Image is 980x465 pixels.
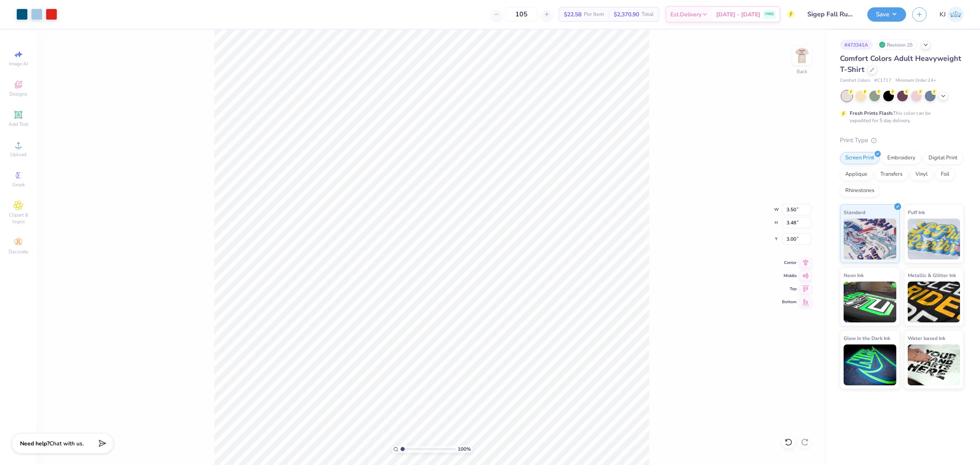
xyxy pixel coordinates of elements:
span: Metallic & Glitter Ink [908,271,956,279]
span: Center [782,260,797,266]
div: Foil [935,168,955,181]
img: Puff Ink [908,219,960,259]
span: Image AI [9,60,28,67]
span: Add Text [9,121,28,127]
button: Save [867,7,906,22]
span: Designs [9,91,27,97]
span: Water based Ink [908,334,945,342]
span: Puff Ink [908,208,925,217]
span: # C1717 [874,77,891,84]
div: Screen Print [840,152,880,164]
span: Decorate [9,248,28,255]
span: Per Item [584,10,604,19]
div: Applique [840,168,873,181]
img: Back [794,47,810,64]
span: Comfort Colors Adult Heavyweight T-Shirt [840,54,961,74]
img: Standard [844,219,896,259]
div: This color can be expedited for 5 day delivery. [850,110,950,124]
img: Neon Ink [844,282,896,322]
strong: Need help? [20,440,49,447]
span: [DATE] - [DATE] [716,10,760,19]
span: Top [782,286,797,292]
div: Back [797,68,807,75]
input: – – [506,7,537,22]
img: Kendra Jingco [948,7,964,22]
a: KJ [940,7,964,22]
span: FREE [765,11,774,17]
div: # 473341A [840,40,873,50]
span: Neon Ink [844,271,864,279]
span: Upload [10,151,27,158]
span: Clipart & logos [4,212,33,225]
div: Transfers [875,168,908,181]
span: Middle [782,273,797,279]
img: Glow in the Dark Ink [844,344,896,385]
div: Rhinestones [840,185,880,197]
span: Total [641,10,654,19]
div: Digital Print [923,152,963,164]
img: Metallic & Glitter Ink [908,282,960,322]
span: Comfort Colors [840,77,870,84]
span: $2,370.90 [614,10,639,19]
img: Water based Ink [908,344,960,385]
span: Greek [12,181,25,188]
div: Print Type [840,136,964,145]
span: Glow in the Dark Ink [844,334,890,342]
div: Embroidery [882,152,921,164]
span: Est. Delivery [670,10,702,19]
strong: Fresh Prints Flash: [850,110,893,116]
span: KJ [940,10,946,19]
span: Bottom [782,299,797,305]
span: Minimum Order: 24 + [895,77,936,84]
input: Untitled Design [801,6,861,22]
div: Vinyl [910,168,933,181]
span: $22.58 [564,10,581,19]
span: 100 % [458,445,471,453]
div: Revision 25 [877,40,917,50]
span: Chat with us. [49,440,84,447]
span: Standard [844,208,865,217]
